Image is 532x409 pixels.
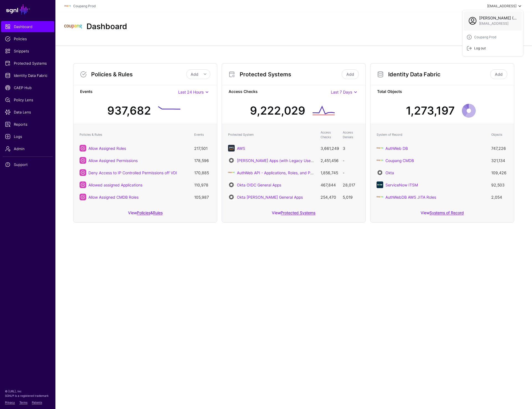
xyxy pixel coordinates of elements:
[318,166,340,179] td: 1,856,745
[340,154,362,166] td: -
[429,210,464,215] a: Systems of Record
[191,179,214,191] td: 110,978
[318,179,340,191] td: 467,844
[1,58,54,69] a: Protected Systems
[64,18,82,36] img: svg+xml;base64,PHN2ZyBpZD0iTG9nbyIgeG1sbnM9Imh0dHA6Ly93d3cudzMub3JnLzIwMDAvc3ZnIiB3aWR0aD0iMTIxLj...
[86,22,127,31] h2: Dashboard
[88,170,177,175] a: Deny Access to IP Controlled Permissions off VDI
[237,183,281,187] a: Okta OIDC General Apps
[222,206,365,222] div: View
[191,166,214,179] td: 170,885
[281,210,315,215] a: Protected Systems
[153,210,163,215] a: Rules
[240,71,341,78] h3: Protected Systems
[1,46,54,57] a: Snippets
[107,102,151,119] div: 937,682
[318,191,340,203] td: 254,470
[488,142,511,154] td: 747,226
[318,142,340,154] td: 3,661,249
[340,127,362,142] th: Access Denials
[80,89,178,95] strong: Events
[3,3,52,16] a: SGNL
[370,206,514,222] div: View
[385,195,436,200] a: AuthWebDB AWS JITA Roles
[237,146,245,151] a: AWS
[488,179,511,191] td: 92,503
[377,157,383,164] img: svg+xml;base64,PHN2ZyBpZD0iTG9nbyIgeG1sbnM9Imh0dHA6Ly93d3cudzMub3JnLzIwMDAvc3ZnIiB3aWR0aD0iMTIxLj...
[340,191,362,203] td: 5,019
[1,21,54,32] a: Dashboard
[228,145,235,152] img: svg+xml;base64,PHN2ZyB3aWR0aD0iNjQiIGhlaWdodD0iNjQiIHZpZXdCb3g9IjAgMCA2NCA2NCIgZmlsbD0ibm9uZSIgeG...
[64,3,71,9] img: svg+xml;base64,PHN2ZyBpZD0iTG9nbyIgeG1sbnM9Imh0dHA6Ly93d3cudzMub3JnLzIwMDAvc3ZnIiB3aWR0aD0iMTIxLj...
[5,85,50,90] span: CAEP Hub
[191,191,214,203] td: 105,987
[137,210,150,215] a: Policies
[377,181,383,188] img: svg+xml;base64,PHN2ZyB3aWR0aD0iNjQiIGhlaWdodD0iNjQiIHZpZXdCb3g9IjAgMCA2NCA2NCIgZmlsbD0ibm9uZSIgeG...
[479,16,516,21] span: [PERSON_NAME] (READ ONLY)
[178,90,204,94] span: Last 24 Hours
[237,158,317,163] a: [PERSON_NAME] Apps (with Legacy UserID)
[88,146,126,151] a: Allow Assigned Roles
[488,154,511,166] td: 321,134
[225,127,318,142] th: Protected System
[73,206,217,222] div: View &
[5,97,50,103] span: Policy Lens
[377,169,383,176] img: svg+xml;base64,PHN2ZyB3aWR0aD0iNjQiIGhlaWdodD0iNjQiIHZpZXdCb3g9IjAgMCA2NCA2NCIgZmlsbD0ibm9uZSIgeG...
[385,146,408,151] a: AuthWeb DB
[488,191,511,203] td: 2,054
[5,36,50,42] span: Policies
[228,157,235,164] img: svg+xml;base64,PHN2ZyB3aWR0aD0iNjQiIGhlaWdodD0iNjQiIHZpZXdCb3g9IjAgMCA2NCA2NCIgZmlsbD0ibm9uZSIgeG...
[462,32,523,43] a: Coupang Prod
[5,393,50,398] p: SGNL® is a registered trademark
[237,170,329,175] a: AuthWeb API - Applications, Roles, and Permissions
[377,89,507,95] strong: Total Objects
[318,154,340,166] td: 2,451,456
[5,73,50,78] span: Identity Data Fabric
[5,122,50,127] span: Reports
[331,90,352,94] span: Last 7 Days
[318,127,340,142] th: Access Checks
[1,94,54,105] a: Policy Lens
[191,72,198,77] span: Add
[377,145,383,152] img: svg+xml;base64,PHN2ZyBpZD0iTG9nbyIgeG1sbnM9Imh0dHA6Ly93d3cudzMub3JnLzIwMDAvc3ZnIiB3aWR0aD0iMTIxLj...
[229,89,331,95] strong: Access Checks
[5,109,50,115] span: Data Lens
[487,4,516,9] div: [EMAIL_ADDRESS]
[5,146,50,152] span: Admin
[5,48,50,54] span: Snippets
[1,131,54,142] a: Logs
[1,70,54,81] a: Identity Data Fabric
[385,183,418,187] a: ServiceNow ITSM
[488,127,511,142] th: Objects
[479,21,516,26] span: [EMAIL_ADDRESS]
[32,401,42,404] a: Patents
[377,194,383,200] img: svg+xml;base64,PHN2ZyBpZD0iTG9nbyIgeG1sbnM9Imh0dHA6Ly93d3cudzMub3JnLzIwMDAvc3ZnIiB3aWR0aD0iMTIxLj...
[5,24,50,29] span: Dashboard
[88,195,139,200] a: Allow Assigned CMDB Roles
[88,158,138,163] a: Allow Assigned Permissions
[5,60,50,66] span: Protected Systems
[228,181,235,188] img: svg+xml;base64,PHN2ZyB3aWR0aD0iNjQiIGhlaWdodD0iNjQiIHZpZXdCb3g9IjAgMCA2NCA2NCIgZmlsbD0ibm9uZSIgeG...
[191,154,214,166] td: 178,596
[488,166,511,179] td: 109,426
[340,142,362,154] td: 3
[1,143,54,154] a: Admin
[340,179,362,191] td: 28,017
[385,170,394,175] a: Okta
[1,82,54,93] a: CAEP Hub
[340,166,362,179] td: -
[1,119,54,130] a: Reports
[5,389,50,393] p: © [URL], Inc
[19,401,27,404] a: Terms
[228,169,235,176] img: svg+xml;base64,PD94bWwgdmVyc2lvbj0iMS4wIiBlbmNvZGluZz0iVVRGLTgiIHN0YW5kYWxvbmU9Im5vIj8+CjwhLS0gQ3...
[91,71,186,78] h3: Policies & Rules
[5,134,50,139] span: Logs
[73,4,96,8] a: Coupang Prod
[237,195,303,200] a: Okta [PERSON_NAME] General Apps
[191,142,214,154] td: 217,501
[342,69,359,79] a: Add
[406,102,455,119] div: 1,273,197
[474,35,496,40] span: Coupang Prod
[472,46,486,51] div: Log out
[490,69,507,79] a: Add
